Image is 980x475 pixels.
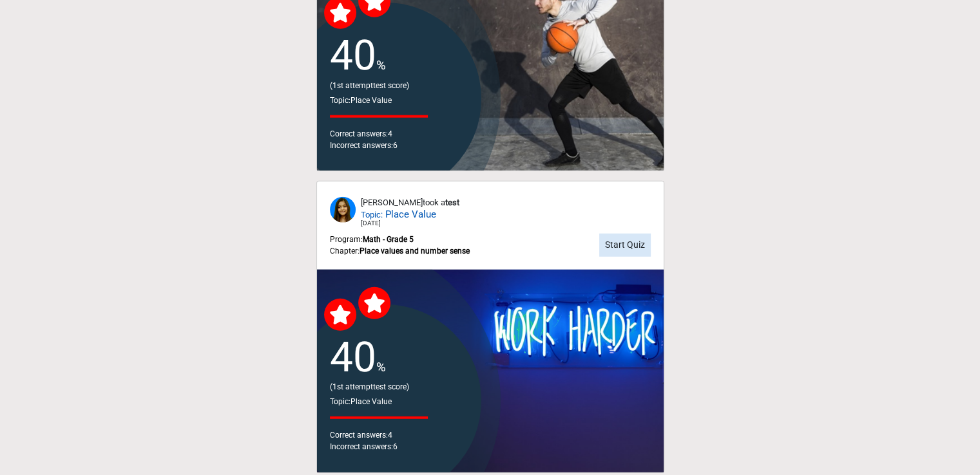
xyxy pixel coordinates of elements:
[330,32,481,81] h3: 40
[361,210,383,219] span: Topic:
[330,81,481,90] h5: ( 1st attempt test score)
[363,235,414,244] span: Math - Grade 5
[330,234,470,245] p: Program:
[330,429,481,441] p: Correct answers: 4
[330,197,356,223] img: lmprofile_1601285066_up_219455380.jpeg
[599,234,651,257] button: Start Quiz
[376,57,386,73] span: %
[330,96,481,105] h5: Topic: Place Value
[330,128,481,140] p: Correct answers: 4
[376,359,386,375] span: %
[360,247,470,256] span: Place values and number sense
[361,207,436,222] span: Place Value
[330,140,481,151] p: Incorrect answers: 6
[330,441,481,452] p: Incorrect answers: 6
[330,382,481,391] h5: ( 1st attempt test score)
[445,198,459,207] strong: test
[330,397,481,406] h5: Topic: Place Value
[361,219,381,227] span: [DATE]
[330,245,470,257] p: Chapter:
[330,333,481,383] h3: 40
[361,196,459,209] label: [PERSON_NAME] took a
